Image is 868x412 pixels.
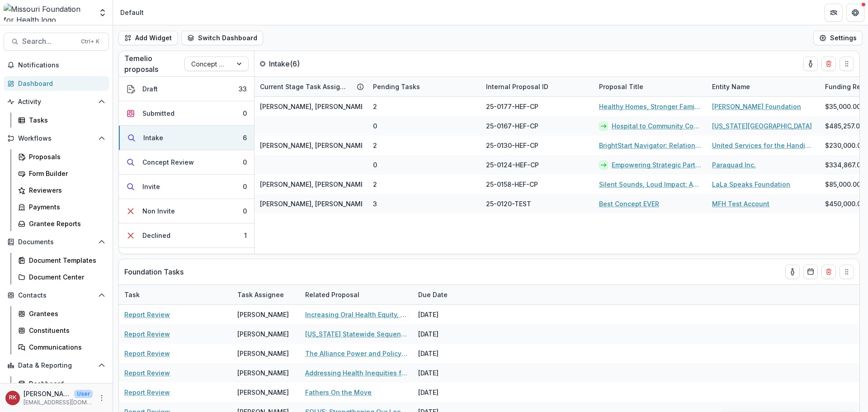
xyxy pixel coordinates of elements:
div: Dashboard [18,79,102,88]
div: Pending Tasks [368,82,425,91]
span: 25-0124-HEF-CP [486,160,539,170]
div: Entity Name [707,77,820,96]
div: Pending Tasks [368,77,481,96]
a: Healthy Homes, Stronger Families [599,102,701,111]
button: Open Data & Reporting [4,358,109,373]
div: Proposal Title [594,82,649,91]
span: $230,000.00 [825,141,865,150]
div: Payments [29,202,102,212]
div: Submitted [142,109,175,118]
div: Tasks [29,115,102,125]
div: 0 [243,182,247,191]
a: BrightStart Navigator: Relational Navigation for Developmental Equity in [GEOGRAPHIC_DATA][US_STATE] [599,141,701,150]
div: Draft [142,84,158,94]
span: $35,000.00 [825,102,861,111]
img: Missouri Foundation for Health logo [4,4,93,22]
div: Communications [29,342,102,352]
span: Workflows [18,135,94,142]
div: Task [119,285,232,304]
a: Dashboard [14,376,109,391]
span: 2 [373,141,377,150]
div: Document Templates [29,256,102,265]
div: 33 [239,84,247,94]
button: More [96,393,107,403]
button: Settings [813,31,863,45]
span: [PERSON_NAME], [PERSON_NAME] [260,180,367,189]
span: 2 [373,102,377,111]
a: Form Builder [14,166,109,181]
p: Foundation Tasks [124,266,184,277]
a: Report Review [124,349,170,358]
div: 0 [243,206,247,216]
button: Switch Dashboard [181,31,263,45]
a: Grantee Reports [14,216,109,231]
button: Calendar [803,265,818,279]
a: [US_STATE][GEOGRAPHIC_DATA] [712,121,812,131]
a: Dashboard [4,76,109,91]
a: Hospital to Community Connections [612,121,701,131]
div: Task [119,290,145,299]
a: Paraquad Inc. [712,160,756,170]
span: [PERSON_NAME], [PERSON_NAME] [260,141,367,150]
button: Intake6 [119,126,254,150]
a: Report Review [124,310,170,319]
a: Empowering Strategic Partnerships to Advocate for Common Issues of Concern [612,160,701,170]
a: Grantees [14,306,109,321]
div: Task Assignee [232,285,300,304]
div: Current Stage Task Assignees [255,77,368,96]
div: Related Proposal [300,285,413,304]
button: Partners [825,4,843,22]
div: Dashboard [29,379,102,388]
div: [DATE] [413,305,481,324]
div: [DATE] [413,324,481,344]
button: Open Activity [4,95,109,109]
a: MFH Test Account [712,199,769,208]
span: 0 [373,160,377,170]
button: Invite0 [119,175,254,199]
div: Grantee Reports [29,219,102,228]
a: Silent Sounds, Loud Impact: Advancing Brain Health Equity Through Community-Based Prevention [599,180,701,189]
button: Open Contacts [4,288,109,303]
div: Proposal Title [594,77,707,96]
span: 25-0158-HEF-CP [486,180,538,189]
span: 25-0120-TEST [486,199,531,208]
span: $450,000.00 [825,199,865,208]
span: 25-0167-HEF-CP [486,121,538,131]
button: Drag [840,57,854,71]
span: 25-0130-HEF-CP [486,141,538,150]
a: Report Review [124,368,170,378]
a: Proposals [14,149,109,164]
span: [PERSON_NAME], [PERSON_NAME] [260,102,367,111]
div: Proposals [29,152,102,161]
div: Renee Klann [9,395,16,401]
a: Tasks [14,113,109,128]
button: Open Documents [4,235,109,249]
div: Due Date [413,290,453,299]
div: Internal Proposal ID [481,82,554,91]
a: [US_STATE] Statewide Sequential Intercept Model (SIM) Collaboration [305,329,407,339]
div: [DATE] [413,363,481,383]
div: Invite [142,182,160,191]
span: Notifications [18,62,105,69]
span: $485,257.00 [825,121,864,131]
a: The Alliance Power and Policy Action (PPAG) [305,349,407,358]
button: Non Invite0 [119,199,254,223]
span: $85,000.00 [825,180,861,189]
div: Document Center [29,272,102,282]
button: Open entity switcher [96,4,109,22]
a: Constituents [14,323,109,338]
button: Delete card [821,57,836,71]
button: Notifications [4,58,109,72]
div: [DATE] [413,383,481,402]
div: [PERSON_NAME] [237,329,289,339]
a: Best Concept EVER [599,199,659,208]
a: Report Review [124,388,170,397]
div: Internal Proposal ID [481,77,594,96]
p: Intake ( 6 ) [269,58,337,69]
button: Open Workflows [4,131,109,146]
button: Concept Review0 [119,150,254,175]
